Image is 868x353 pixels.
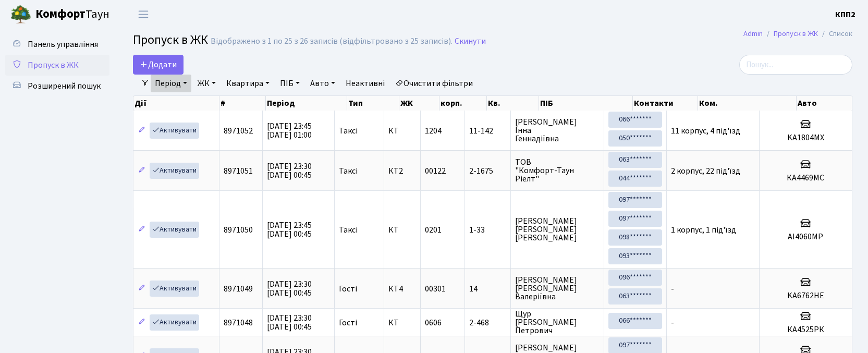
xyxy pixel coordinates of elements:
[276,75,304,92] a: ПІБ
[267,312,312,333] span: [DATE] 23:30 [DATE] 00:45
[339,319,357,327] span: Гості
[425,165,446,177] span: 00122
[487,96,539,111] th: Кв.
[267,120,312,141] span: [DATE] 23:45 [DATE] 01:00
[35,6,109,23] span: Таун
[224,125,253,137] span: 8971052
[439,96,486,111] th: корп.
[515,217,600,242] span: [PERSON_NAME] [PERSON_NAME] [PERSON_NAME]
[764,325,848,335] h5: КА4525РК
[339,127,358,135] span: Таксі
[5,55,109,76] a: Пропуск в ЖК
[391,75,477,92] a: Очистити фільтри
[150,222,199,238] a: Активувати
[764,232,848,242] h5: АІ4060МР
[739,55,852,75] input: Пошук...
[222,75,274,92] a: Квартира
[399,96,439,111] th: ЖК
[339,226,358,234] span: Таксі
[306,75,339,92] a: Авто
[469,226,506,234] span: 1-33
[266,96,347,111] th: Період
[764,133,848,143] h5: KA1804MX
[728,23,868,45] nav: breadcrumb
[469,167,506,175] span: 2-1675
[425,317,442,328] span: 0606
[224,283,253,295] span: 8971049
[835,8,855,21] a: КПП2
[150,163,199,179] a: Активувати
[425,125,442,137] span: 1204
[133,55,184,75] a: Додати
[388,319,416,327] span: КТ
[797,96,853,111] th: Авто
[698,96,796,111] th: Ком.
[224,317,253,328] span: 8971048
[133,31,208,49] span: Пропуск в ЖК
[764,291,848,301] h5: KA6762HE
[28,80,101,92] span: Розширений пошук
[28,59,79,71] span: Пропуск в ЖК
[671,125,740,137] span: 11 корпус, 4 під'їзд
[133,96,219,111] th: Дії
[539,96,633,111] th: ПІБ
[150,314,199,331] a: Активувати
[267,220,312,240] span: [DATE] 23:45 [DATE] 00:45
[515,276,600,301] span: [PERSON_NAME] [PERSON_NAME] Валеріївна
[341,75,389,92] a: Неактивні
[388,167,416,175] span: КТ2
[267,278,312,299] span: [DATE] 23:30 [DATE] 00:45
[10,4,31,25] img: logo.png
[211,36,453,46] div: Відображено з 1 по 25 з 26 записів (відфільтровано з 25 записів).
[267,161,312,181] span: [DATE] 23:30 [DATE] 00:45
[515,118,600,143] span: [PERSON_NAME] Інна Геннадіївна
[425,283,446,295] span: 00301
[193,75,220,92] a: ЖК
[455,36,486,46] a: Скинути
[743,28,763,39] a: Admin
[515,310,600,335] span: Щур [PERSON_NAME] Петрович
[764,173,848,183] h5: КА4469МС
[150,123,199,139] a: Активувати
[671,224,736,236] span: 1 корпус, 1 під'їзд
[224,224,253,236] span: 8971050
[469,127,506,135] span: 11-142
[515,158,600,183] span: ТОВ "Комфорт-Таун Ріелт"
[774,28,818,39] a: Пропуск в ЖК
[388,285,416,293] span: КТ4
[5,76,109,96] a: Розширений пошук
[388,226,416,234] span: КТ
[35,6,85,22] b: Комфорт
[671,165,740,177] span: 2 корпус, 22 під'їзд
[151,75,191,92] a: Період
[219,96,266,111] th: #
[425,224,442,236] span: 0201
[5,34,109,55] a: Панель управління
[150,281,199,297] a: Активувати
[671,283,674,295] span: -
[388,127,416,135] span: КТ
[339,285,357,293] span: Гості
[818,28,852,40] li: Список
[339,167,358,175] span: Таксі
[671,317,674,328] span: -
[469,319,506,327] span: 2-468
[469,285,506,293] span: 14
[140,59,177,70] span: Додати
[28,39,98,50] span: Панель управління
[130,6,156,23] button: Переключити навігацію
[835,9,855,20] b: КПП2
[347,96,400,111] th: Тип
[633,96,699,111] th: Контакти
[224,165,253,177] span: 8971051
